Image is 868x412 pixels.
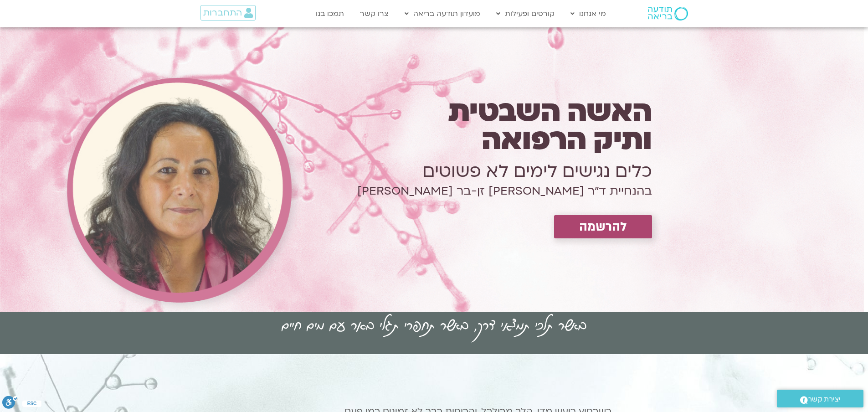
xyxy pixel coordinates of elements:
[295,189,652,193] h1: בהנחיית ד״ר [PERSON_NAME] זן-בר [PERSON_NAME]
[492,5,559,22] a: קורסים ופעילות
[554,215,652,238] a: להרשמה
[203,8,242,18] span: התחברות
[777,390,863,407] a: יצירת קשר
[808,393,841,406] span: יצירת קשר
[566,5,611,22] a: מי אנחנו
[648,7,688,21] img: תודעה בריאה
[355,5,393,22] a: צרו קשר
[282,312,586,337] h2: באשר תלכי תמצאי דרך, באשר תחפרי תגלי באר עם מים חיים
[295,98,652,154] h1: האשה השבטית ותיק הרפואה
[400,5,485,22] a: מועדון תודעה בריאה
[311,5,349,22] a: תמכו בנו
[200,5,256,21] a: התחברות
[295,159,652,184] h1: כלים נגישים לימים לא פשוטים
[579,220,627,234] span: להרשמה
